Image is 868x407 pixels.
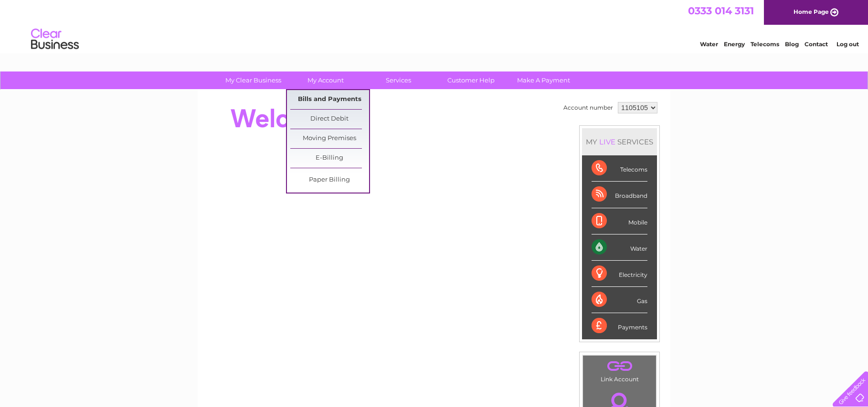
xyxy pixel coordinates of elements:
a: Log out [836,41,859,48]
a: Water [700,41,718,48]
a: 0333 014 3131 [688,5,754,17]
a: Contact [804,41,828,48]
div: Water [592,234,647,261]
div: Electricity [592,261,647,287]
a: My Clear Business [214,71,293,89]
img: logo.png [31,25,79,54]
a: Moving Premises [290,129,369,148]
div: Gas [592,287,647,313]
td: Link Account [582,355,656,385]
div: LIVE [597,137,617,146]
a: Make A Payment [504,71,583,89]
a: Customer Help [432,71,510,89]
div: Broadband [592,182,647,208]
a: Telecoms [751,41,779,48]
div: MY SERVICES [582,128,657,155]
a: Blog [785,41,799,48]
div: Telecoms [592,155,647,182]
a: E-Billing [290,149,369,168]
a: Direct Debit [290,110,369,129]
a: Services [359,71,438,89]
td: Account number [561,100,615,116]
a: Paper Billing [290,171,369,190]
div: Payments [592,313,647,339]
a: Bills and Payments [290,90,369,109]
a: Energy [724,41,745,48]
div: Mobile [592,208,647,234]
a: . [585,358,654,375]
a: My Account [286,71,365,89]
div: Clear Business is a trading name of Verastar Limited (registered in [GEOGRAPHIC_DATA] No. 3667643... [209,5,660,46]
